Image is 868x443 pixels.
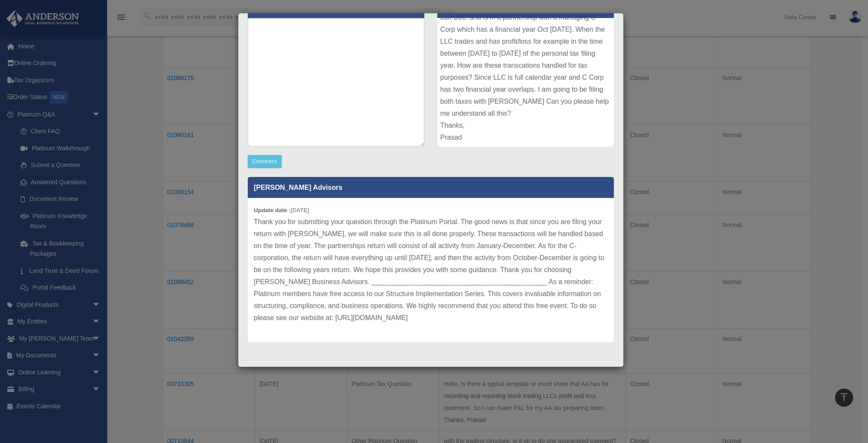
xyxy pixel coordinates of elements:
[254,207,291,213] b: Update date :
[437,18,614,147] div: Hello, I have a Trading LLC which is a disregarded entity for personal tax purposes. This LLC is ...
[254,207,309,213] small: [DATE]
[254,216,608,324] p: Thank you for submitting your question through the Platinum Portal. The good news is that since y...
[248,155,282,168] button: Comment
[248,177,614,198] p: [PERSON_NAME] Advisors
